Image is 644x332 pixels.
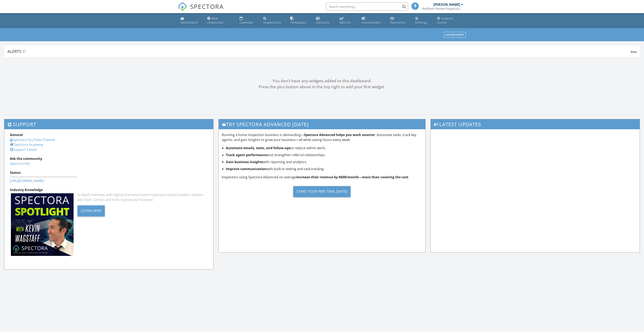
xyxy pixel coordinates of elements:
button: Dashboards [444,32,466,38]
a: Listen Here [77,208,105,213]
p: Running a home inspection business is demanding— . Automate tasks, track key agents, and gain ins... [222,132,422,142]
li: to reduce admin work. [226,145,422,150]
div: Calendar [240,21,254,24]
li: with built-in texting and task tracking. [226,166,422,171]
strong: Gain business insights [226,160,263,164]
a: Contacts [314,15,335,26]
a: SPECTORA [178,6,224,14]
div: Templates [290,21,306,24]
div: Press the plus button above in the top right to add your first widget. [4,84,640,90]
a: [URL][DOMAIN_NAME] [10,179,44,183]
p: Inspectors using Spectora Advanced on average . [222,175,422,180]
div: Ask the community [10,156,208,161]
a: Templates [289,15,311,26]
a: Support Center [435,15,465,26]
div: Listen Here [77,205,105,216]
a: Spectora Academy [10,142,43,147]
strong: increase their revenue by $600/month—more than covering the cost [296,175,408,179]
h3: Try spectora advanced [DATE] [219,119,425,129]
a: Settings [414,15,432,26]
div: Anthem Home Inspections [422,7,463,11]
div: Automations [361,21,381,24]
a: Start Your Free Trial [DATE] [222,183,422,200]
img: The Best Home Inspection Software - Spectora [178,2,187,11]
a: Spectora HQ [10,161,30,166]
div: Support Center [437,16,454,24]
span: SPECTORA [190,2,224,11]
a: Inspections [262,15,285,26]
a: New Inspection [206,15,235,26]
strong: General [10,133,23,137]
h3: Latest Updates [431,119,640,129]
a: Support Center [10,147,37,152]
a: Metrics [338,15,356,26]
div: Contacts [316,21,330,24]
strong: Automate emails, texts, and follow-ups [226,146,291,150]
a: Spectora YouTube Channel [10,137,55,142]
div: [PERSON_NAME] [433,2,460,7]
input: Search everything... [326,2,408,11]
li: and strengthen referral relationships. [226,152,422,157]
div: Start Your Free Trial [DATE] [293,186,351,197]
h3: Support [4,119,213,129]
div: Alerts [7,49,631,54]
a: Payments [389,15,410,26]
div: You don't have any widgets added to this dashboard. [4,78,640,84]
div: New Inspection [207,16,224,24]
strong: Improve communication [226,167,267,171]
a: Dashboard [179,15,202,26]
strong: Track agent performance [226,153,267,157]
a: Calendar [238,15,258,26]
li: with reporting and analytics. [226,159,422,164]
div: Settings [415,21,428,24]
img: Spectoraspolightmain [11,193,74,256]
div: Dashboards [445,33,464,36]
strong: Spectora Advanced helps you work smarter [304,133,375,137]
div: Check system performance and scheduled maintenance. [10,175,208,178]
div: Payments [390,21,405,24]
a: Automations (Basic) [360,15,386,26]
div: Inspections [263,21,281,24]
div: Industry Knowledge [10,187,208,192]
div: Status [10,170,208,175]
div: In-depth interviews with high-performance home inspectors, industry leaders, vendors and more. Ge... [77,192,208,202]
div: Dashboard [181,21,198,24]
span: View [631,50,637,54]
div: Metrics [340,21,351,24]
